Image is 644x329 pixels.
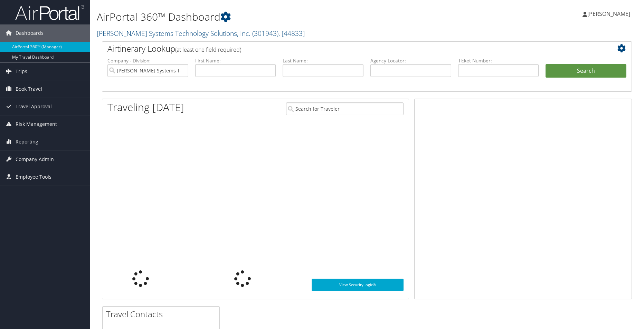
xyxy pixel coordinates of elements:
[107,57,188,64] label: Company - Division:
[587,10,630,18] span: [PERSON_NAME]
[195,57,276,64] label: First Name:
[97,10,457,24] h1: AirPortal 360™ Dashboard
[16,63,27,80] span: Trips
[16,151,54,168] span: Company Admin
[370,57,451,64] label: Agency Locator:
[107,100,184,114] h1: Traveling [DATE]
[16,168,51,186] span: Employee Tools
[15,4,84,21] img: airportal-logo.png
[286,102,403,115] input: Search for Traveler
[546,64,626,78] button: Search
[106,308,219,320] h2: Travel Contacts
[16,80,42,98] span: Book Travel
[16,133,38,150] span: Reporting
[278,29,305,38] span: , [ 44833 ]
[107,43,582,54] h2: Airtinerary Lookup
[283,57,363,64] label: Last Name:
[175,46,241,53] span: (at least one field required)
[312,279,404,291] a: View SecurityLogic®
[97,29,305,38] a: [PERSON_NAME] Systems Technology Solutions, Inc.
[458,57,539,64] label: Ticket Number:
[16,116,57,133] span: Risk Management
[16,24,44,42] span: Dashboards
[252,29,278,38] span: ( 301943 )
[583,3,637,24] a: [PERSON_NAME]
[16,98,52,115] span: Travel Approval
